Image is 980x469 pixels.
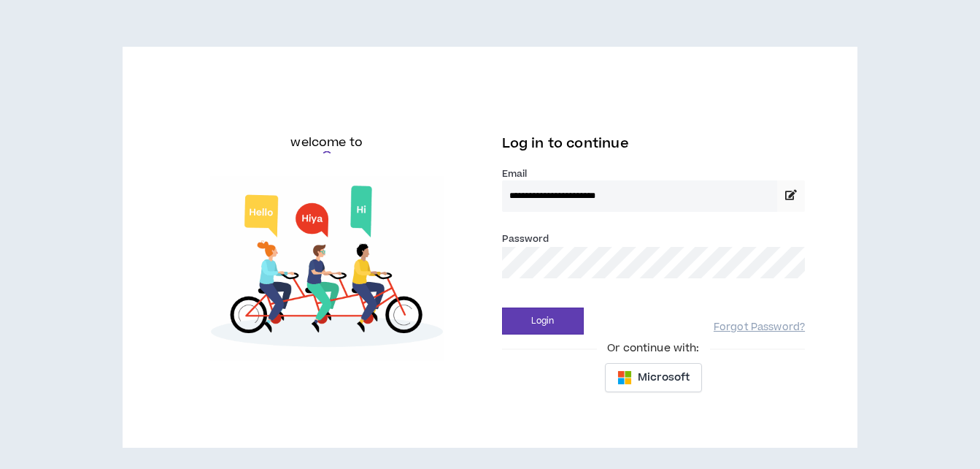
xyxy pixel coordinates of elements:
[597,340,709,356] span: Or continue with:
[605,363,702,392] button: Microsoft
[502,308,584,335] button: Login
[714,321,805,335] a: Forgot Password?
[502,134,629,153] span: Log in to continue
[175,176,479,361] img: Welcome to Wripple
[290,134,363,151] h6: welcome to
[638,370,690,386] span: Microsoft
[502,167,806,180] label: Email
[502,232,549,245] label: Password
